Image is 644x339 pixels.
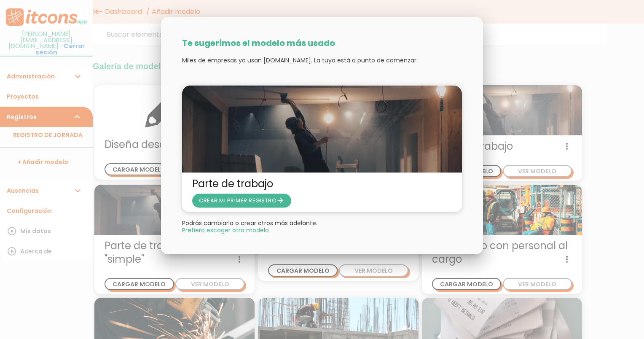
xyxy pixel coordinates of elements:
span: Parte de trabajo [192,177,452,191]
span: Podrás cambiarlo o crear otros más adelante. [182,218,317,227]
span: Close [182,227,269,233]
i: arrow_forward [276,194,284,207]
span: CREAR MI PRIMER REGISTRO [199,196,284,204]
p: Miles de empresas ya usan [DOMAIN_NAME]. La tuya está a punto de comenzar. [182,56,462,64]
h3: Te sugerimos el modelo más usado [182,38,462,47]
img: partediariooperario.jpg [182,85,462,173]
